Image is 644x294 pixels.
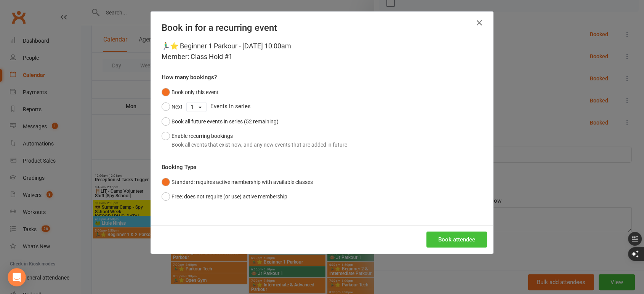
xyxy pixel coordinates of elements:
[162,41,482,62] div: 🏃‍♂️⭐ Beginner 1 Parkour - [DATE] 10:00am Member: Class Hold #1
[8,268,26,286] div: Open Intercom Messenger
[162,73,217,82] label: How many bookings?
[162,189,287,204] button: Free: does not require (or use) active membership
[171,141,347,149] div: Book all events that exist now, and any new events that are added in future
[162,22,482,33] h4: Book in for a recurring event
[162,163,196,172] label: Booking Type
[162,99,482,114] div: Events in series
[162,175,313,189] button: Standard: requires active membership with available classes
[426,232,487,248] button: Book attendee
[473,17,485,29] button: Close
[162,129,347,152] button: Enable recurring bookingsBook all events that exist now, and any new events that are added in future
[171,117,279,126] div: Book all future events in series (52 remaining)
[162,85,219,99] button: Book only this event
[162,114,279,129] button: Book all future events in series (52 remaining)
[162,99,183,114] button: Next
